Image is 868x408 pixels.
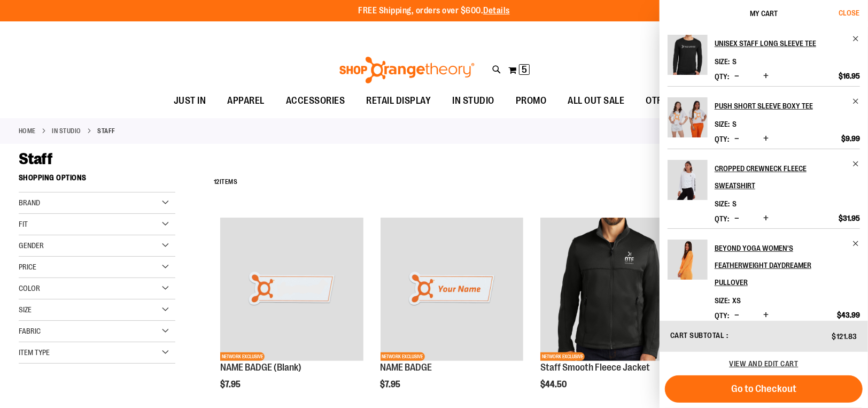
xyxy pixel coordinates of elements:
[852,160,860,168] a: Remove item
[715,97,846,114] h2: Push Short Sleeve Boxy Tee
[668,35,708,82] a: Unisex Staff Long Sleeve Tee
[761,310,771,321] button: Increase product quantity
[52,126,82,136] a: IN STUDIO
[19,150,53,168] span: Staff
[715,199,730,208] dt: Size
[19,263,36,271] span: Price
[19,198,40,207] span: Brand
[732,199,737,208] span: S
[668,240,708,287] a: Beyond Yoga Women's Featherweight Daydreamer Pullover
[381,218,524,363] a: Product image for NAME BADGENETWORK EXCLUSIVE
[338,57,476,83] img: Shop Orangetheory
[715,296,730,305] dt: Size
[668,35,860,86] li: Product
[731,383,796,395] span: Go to Checkout
[715,160,860,194] a: Cropped Crewneck Fleece Sweatshirt
[381,352,425,361] span: NETWORK EXCLUSIVE
[668,240,708,280] img: Beyond Yoga Women's Featherweight Daydreamer Pullover
[668,97,708,144] a: Push Short Sleeve Boxy Tee
[19,168,175,193] strong: Shopping Options
[220,380,242,389] span: $7.95
[715,57,730,66] dt: Size
[730,359,799,368] a: View and edit cart
[715,240,860,291] a: Beyond Yoga Women's Featherweight Daydreamer Pullover
[19,284,40,292] span: Color
[540,352,585,361] span: NETWORK EXCLUSIVE
[668,35,708,75] img: Unisex Staff Long Sleeve Tee
[750,9,778,18] span: My Cart
[668,160,708,200] img: Cropped Crewneck Fleece Sweatshirt
[522,64,527,75] span: 5
[732,120,737,128] span: S
[214,174,238,190] h2: Items
[358,5,510,17] p: FREE Shipping, orders over $600.
[19,305,32,314] span: Size
[381,218,524,361] img: Product image for NAME BADGE
[761,213,771,224] button: Increase product quantity
[715,311,729,320] label: Qty
[668,160,708,207] a: Cropped Crewneck Fleece Sweatshirt
[366,89,431,113] span: RETAIL DISPLAY
[715,240,846,291] h2: Beyond Yoga Women's Featherweight Daydreamer Pullover
[715,35,860,52] a: Unisex Staff Long Sleeve Tee
[540,218,684,361] img: Product image for Smooth Fleece Jacket
[715,97,860,114] a: Push Short Sleeve Boxy Tee
[540,380,568,389] span: $44.50
[670,331,725,340] span: Cart Subtotal
[852,240,860,248] a: Remove item
[715,35,846,52] h2: Unisex Staff Long Sleeve Tee
[19,220,28,228] span: Fit
[732,213,742,224] button: Decrease product quantity
[715,214,729,223] label: Qty
[381,380,402,389] span: $7.95
[839,71,860,81] span: $16.95
[732,310,742,321] button: Decrease product quantity
[540,362,650,373] a: Staff Smooth Fleece Jacket
[19,327,41,335] span: Fabric
[19,126,36,136] a: Home
[715,135,729,143] label: Qty
[732,57,737,66] span: S
[220,218,363,363] a: NAME BADGE (Blank)NETWORK EXCLUSIVE
[837,310,860,320] span: $43.99
[732,296,741,305] span: XS
[516,89,547,113] span: PROMO
[19,348,50,357] span: Item Type
[381,362,432,373] a: NAME BADGE
[852,35,860,43] a: Remove item
[832,332,858,341] span: $121.83
[715,160,846,194] h2: Cropped Crewneck Fleece Sweatshirt
[483,6,510,16] a: Details
[668,149,860,228] li: Product
[98,126,116,136] strong: Staff
[715,120,730,128] dt: Size
[761,134,771,144] button: Increase product quantity
[286,89,345,113] span: ACCESSORIES
[715,72,729,81] label: Qty
[220,218,363,361] img: NAME BADGE (Blank)
[668,86,860,149] li: Product
[841,134,860,143] span: $9.99
[852,97,860,105] a: Remove item
[839,213,860,223] span: $31.95
[174,89,206,113] span: JUST IN
[668,97,708,137] img: Push Short Sleeve Boxy Tee
[732,134,742,144] button: Decrease product quantity
[568,89,624,113] span: ALL OUT SALE
[227,89,265,113] span: APPAREL
[646,89,694,113] span: OTF BY YOU
[540,218,684,363] a: Product image for Smooth Fleece JacketNETWORK EXCLUSIVE
[732,71,742,82] button: Decrease product quantity
[665,375,863,403] button: Go to Checkout
[668,228,860,325] li: Product
[761,71,771,82] button: Increase product quantity
[220,352,265,361] span: NETWORK EXCLUSIVE
[19,241,44,250] span: Gender
[839,9,859,17] span: Close
[214,178,220,186] span: 12
[220,362,301,373] a: NAME BADGE (Blank)
[452,89,494,113] span: IN STUDIO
